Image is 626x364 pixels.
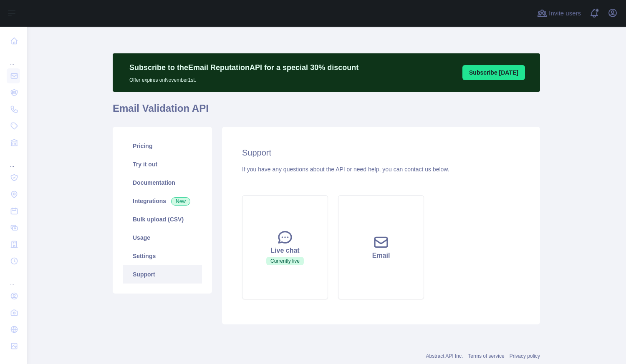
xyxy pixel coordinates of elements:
[123,155,202,173] a: Try it out
[242,165,520,173] div: If you have any questions about the API or need help, you can contact us below.
[123,228,202,247] a: Usage
[462,65,525,80] button: Subscribe [DATE]
[510,353,540,359] a: Privacy policy
[7,270,20,287] div: ...
[123,173,202,192] a: Documentation
[266,257,304,265] span: Currently live
[123,247,202,265] a: Settings
[123,210,202,228] a: Bulk upload (CSV)
[535,7,583,20] button: Invite users
[468,353,504,359] a: Terms of service
[252,246,318,256] div: Live chat
[348,251,414,261] div: Email
[549,9,581,18] span: Invite users
[242,147,520,158] h2: Support
[338,195,424,299] button: Email
[7,50,20,67] div: ...
[129,62,358,73] p: Subscribe to the Email Reputation API for a special 30 % discount
[171,197,190,206] span: New
[123,265,202,284] a: Support
[242,195,328,299] button: Live chatCurrently live
[123,192,202,210] a: Integrations New
[426,353,463,359] a: Abstract API Inc.
[7,152,20,168] div: ...
[113,102,540,122] h1: Email Validation API
[123,137,202,155] a: Pricing
[129,73,358,83] p: Offer expires on November 1st.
